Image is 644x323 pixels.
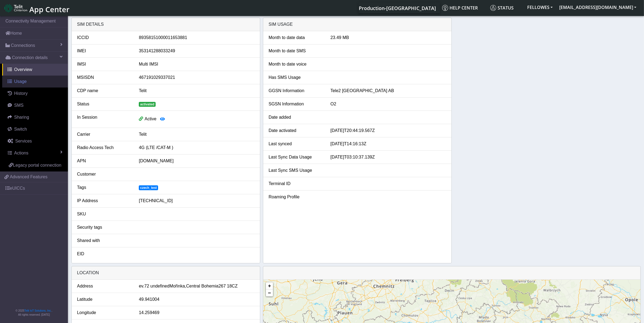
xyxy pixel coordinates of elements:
[135,34,259,41] div: 89358151000011653881
[490,5,514,11] span: Status
[13,163,61,167] span: Legacy portal connection
[263,18,451,31] div: SIM Usage
[265,194,326,200] div: Roaming Profile
[73,309,135,316] div: Longitude
[135,296,259,303] div: 49.941004
[14,151,28,155] span: Actions
[135,131,259,138] div: Telit
[169,283,186,289] span: Mořinka,
[218,283,232,289] span: 267 18
[135,309,259,316] div: 14.259469
[2,76,68,88] a: Usage
[2,99,68,111] a: SMS
[326,154,450,160] div: [DATE]T03:10:37.139Z
[359,5,436,11] span: Production-[GEOGRAPHIC_DATA]
[73,171,135,177] div: Customer
[326,88,450,94] div: Tele2 [GEOGRAPHIC_DATA] AB
[73,131,135,138] div: Carrier
[186,283,218,289] span: Central Bohemia
[442,5,448,11] img: knowledge.svg
[2,123,68,135] a: Switch
[265,48,326,54] div: Month to date SMS
[135,61,259,67] div: Multi IMSI
[14,67,32,72] span: Overview
[73,61,135,67] div: IMSI
[266,282,273,289] a: Zoom in
[73,88,135,94] div: CDP name
[490,5,496,11] img: status.svg
[2,111,68,123] a: Sharing
[442,5,478,11] span: Help center
[73,144,135,151] div: Radio Access Tech
[73,251,135,257] div: EID
[14,91,28,96] span: History
[73,237,135,244] div: Shared with
[73,198,135,204] div: IP Address
[326,34,450,41] div: 23.49 MB
[4,4,27,12] img: logo-telit-cinterion-gw-new.png
[72,266,260,280] div: LOCATION
[73,224,135,231] div: Security tags
[139,185,158,190] span: czech_test
[72,18,260,31] div: SIM details
[139,102,156,107] span: activated
[73,101,135,107] div: Status
[2,135,68,147] a: Services
[265,180,326,187] div: Terminal ID
[265,114,326,121] div: Date added
[2,88,68,99] a: History
[488,2,524,13] a: Status
[266,289,273,296] a: Zoom out
[326,141,450,147] div: [DATE]T14:16:13Z
[10,174,48,180] span: Advanced Features
[73,34,135,41] div: ICCID
[144,117,156,121] span: Active
[73,158,135,164] div: APN
[11,42,35,49] span: Connections
[135,158,259,164] div: [DOMAIN_NAME]
[265,74,326,81] div: Has SMS Usage
[524,2,556,12] button: FELLOWES
[29,4,70,14] span: App Center
[326,127,450,134] div: [DATE]T20:44:19.567Z
[24,309,52,312] a: Telit IoT Solutions, Inc.
[73,283,135,289] div: Address
[359,2,436,13] a: Your current platform instance
[440,2,488,13] a: Help center
[265,154,326,160] div: Last Sync Data Usage
[73,74,135,81] div: MSISDN
[14,103,24,108] span: SMS
[135,88,259,94] div: Telit
[2,147,68,159] a: Actions
[265,88,326,94] div: GGSN Information
[265,127,326,134] div: Date activated
[265,61,326,67] div: Month to date voice
[14,115,29,119] span: Sharing
[135,144,259,151] div: 4G (LTE /CAT-M )
[135,48,259,54] div: 353141288033249
[12,54,48,61] span: Connection details
[135,198,259,204] div: [TECHNICAL_ID]
[232,283,237,289] span: CZ
[73,48,135,54] div: IMEI
[4,2,69,14] a: App Center
[156,114,168,124] button: View session details
[2,64,68,76] a: Overview
[73,184,135,191] div: Tags
[14,127,27,131] span: Switch
[14,79,27,84] span: Usage
[73,114,135,124] div: In Session
[265,101,326,107] div: SGSN Information
[326,101,450,107] div: O2
[73,296,135,303] div: Latitude
[265,167,326,174] div: Last Sync SMS Usage
[265,141,326,147] div: Last synced
[556,2,640,12] button: [EMAIL_ADDRESS][DOMAIN_NAME]
[135,74,259,81] div: 467191029337021
[265,34,326,41] div: Month to date data
[15,139,32,143] span: Services
[139,283,169,289] span: ev.72 undefined
[73,211,135,217] div: SKU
